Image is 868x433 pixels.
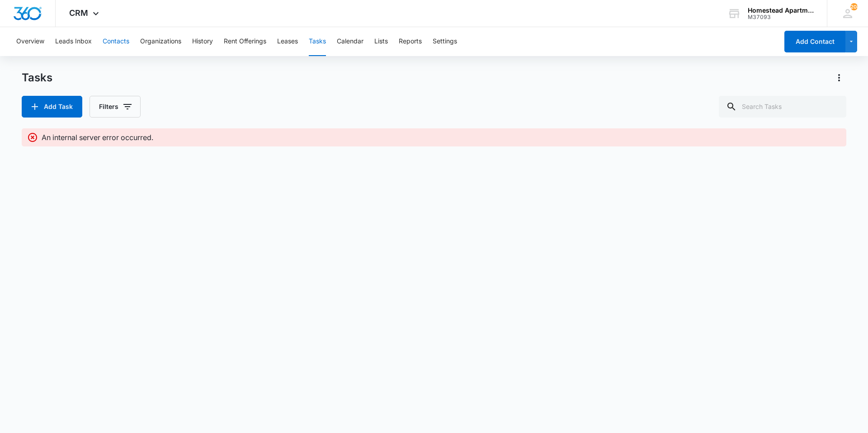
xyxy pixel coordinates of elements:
div: account id [748,14,814,20]
button: Organizations [140,27,181,56]
button: Overview [16,27,44,56]
button: Contacts [103,27,129,56]
button: Filters [90,96,141,118]
button: Reports [399,27,422,56]
span: 208 [850,3,858,10]
button: Rent Offerings [224,27,266,56]
button: History [192,27,213,56]
button: Leases [277,27,298,56]
div: notifications count [850,3,858,10]
button: Lists [374,27,388,56]
button: Tasks [309,27,326,56]
button: Leads Inbox [55,27,92,56]
button: Add Task [22,96,82,118]
input: Search Tasks [719,96,846,118]
button: Settings [433,27,457,56]
div: account name [748,7,814,14]
button: Add Contact [784,31,845,52]
p: An internal server error occurred. [42,132,153,143]
button: Actions [832,71,846,85]
button: Calendar [337,27,363,56]
span: CRM [69,8,88,18]
h1: Tasks [22,71,52,85]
